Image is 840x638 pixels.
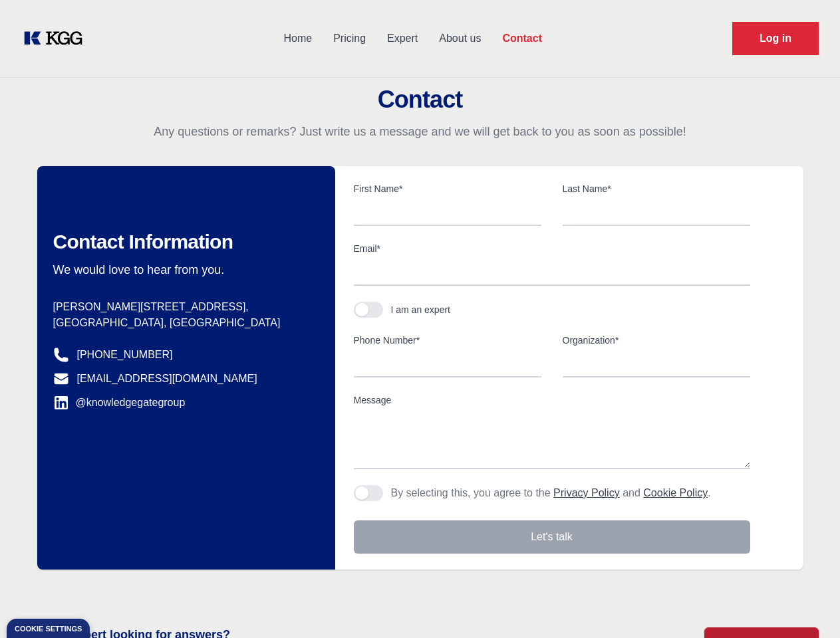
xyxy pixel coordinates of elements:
label: Organization* [563,334,750,347]
a: About us [428,21,491,56]
div: I am an expert [391,303,451,316]
p: Any questions or remarks? Just write us a message and we will get back to you as soon as possible! [16,124,824,140]
div: Cookie settings [15,625,82,633]
label: Email* [354,242,750,255]
a: [PHONE_NUMBER] [77,347,173,363]
p: We would love to hear from you. [53,262,314,278]
button: Let's talk [354,520,750,554]
p: [GEOGRAPHIC_DATA], [GEOGRAPHIC_DATA] [53,315,314,331]
a: Cookie Policy [643,487,708,498]
label: Message [354,393,750,407]
iframe: Chat Widget [773,574,840,638]
label: Last Name* [563,182,750,195]
a: Contact [491,21,553,56]
a: [EMAIL_ADDRESS][DOMAIN_NAME] [77,371,257,387]
a: Home [273,21,323,56]
p: By selecting this, you agree to the and . [391,485,711,501]
a: KOL Knowledge Platform: Talk to Key External Experts (KEE) [21,28,93,49]
label: Phone Number* [354,334,541,347]
h2: Contact [16,86,824,113]
h2: Contact Information [53,230,314,254]
a: Privacy Policy [553,487,620,498]
p: [PERSON_NAME][STREET_ADDRESS], [53,299,314,315]
a: @knowledgegategroup [53,395,186,411]
a: Request Demo [732,22,819,55]
a: Expert [376,21,428,56]
a: Pricing [323,21,376,56]
label: First Name* [354,182,541,195]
